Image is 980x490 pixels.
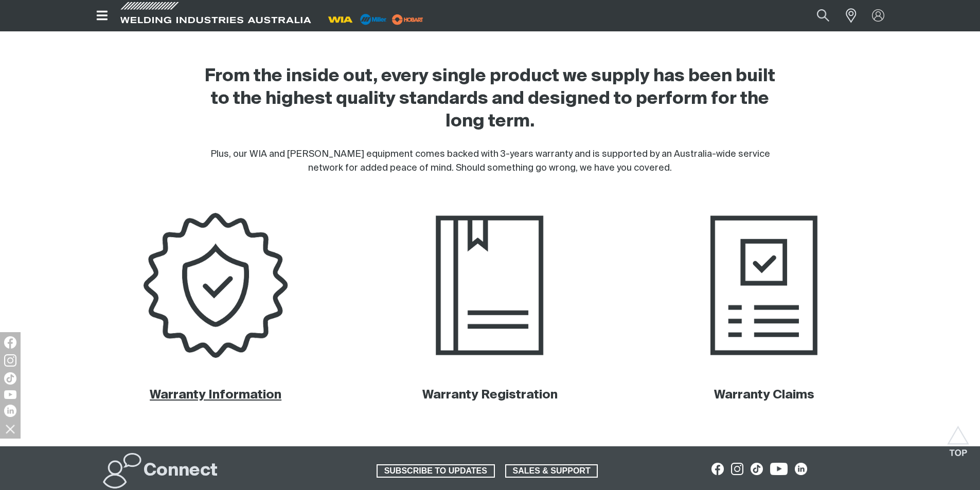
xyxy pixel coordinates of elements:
[947,426,970,449] button: Scroll to top
[377,464,495,478] a: SUBSCRIBE TO UPDATES
[97,206,334,365] img: Warranty Information
[714,389,814,401] a: Warranty Claims
[422,389,558,401] a: Warranty Registration
[4,372,16,385] img: TikTok
[505,464,598,478] a: SALES & SUPPORT
[4,405,16,417] img: LinkedIn
[200,65,780,133] h2: From the inside out, every single product we supply has been built to the highest quality standar...
[506,464,597,478] span: SALES & SUPPORT
[4,354,16,367] img: Instagram
[4,390,16,399] img: YouTube
[210,150,770,173] span: Plus, our WIA and [PERSON_NAME] equipment comes backed with 3-years warranty and is supported by ...
[806,4,841,27] button: Search products
[150,389,281,401] a: Warranty Information
[371,206,609,365] img: Warranty Registration
[389,12,426,27] img: miller
[144,460,218,482] h2: Connect
[646,206,883,365] img: Warranty Claims
[792,4,840,27] input: Product name or item number...
[2,420,19,438] img: hide socials
[378,464,494,478] span: SUBSCRIBE TO UPDATES
[4,336,16,349] img: Facebook
[389,15,426,23] a: miller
